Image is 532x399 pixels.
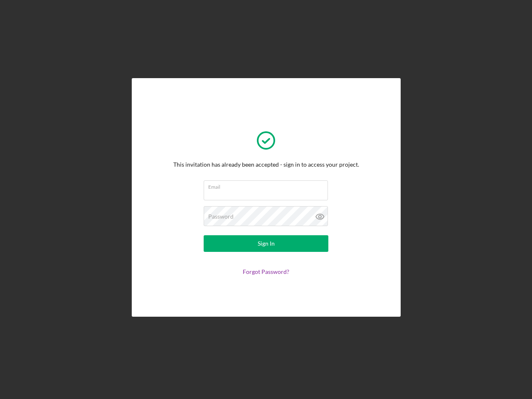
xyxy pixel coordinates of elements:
label: Password [208,213,234,220]
button: Sign In [204,235,328,252]
a: Forgot Password? [243,268,289,275]
div: This invitation has already been accepted - sign in to access your project. [173,161,359,168]
label: Email [208,181,328,190]
div: Sign In [258,235,275,252]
